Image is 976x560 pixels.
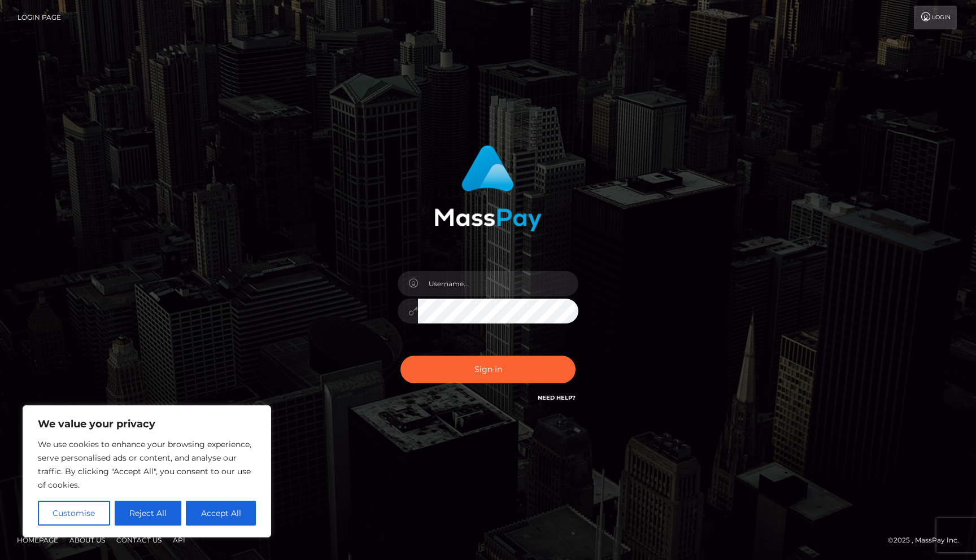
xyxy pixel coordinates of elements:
p: We use cookies to enhance your browsing experience, serve personalised ads or content, and analys... [38,438,256,492]
a: Login Page [18,6,61,29]
a: API [168,531,190,549]
input: Username... [418,271,578,296]
a: About Us [65,531,110,549]
button: Reject All [115,501,182,526]
p: We value your privacy [38,417,256,431]
a: Login [914,6,957,29]
a: Contact Us [112,531,166,549]
div: We value your privacy [23,405,271,537]
a: Homepage [12,531,63,549]
img: MassPay Login [434,145,542,231]
a: Need Help? [538,394,576,401]
div: © 2025 , MassPay Inc. [888,534,968,546]
button: Customise [38,501,110,526]
button: Sign in [400,356,576,383]
button: Accept All [186,501,256,526]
